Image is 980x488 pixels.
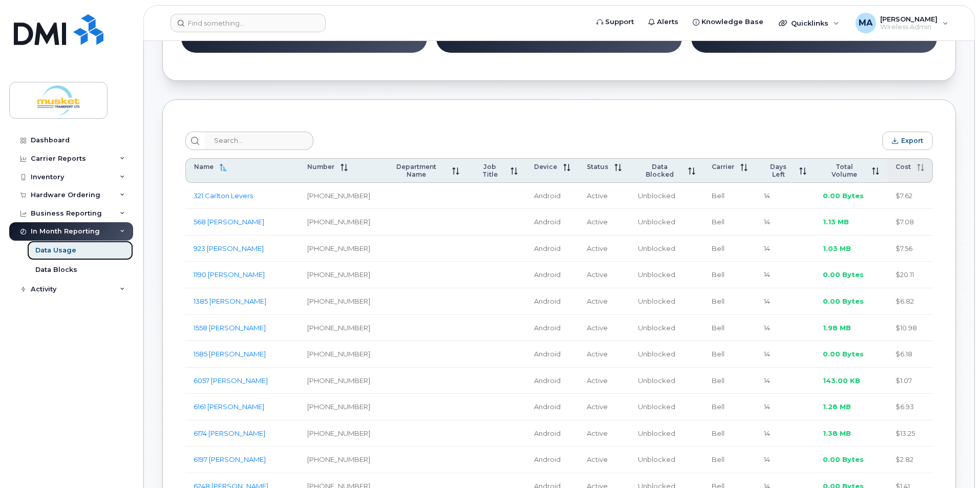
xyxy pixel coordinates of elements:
[299,183,378,209] td: [PHONE_NUMBER]
[579,236,630,262] td: Active
[823,402,851,411] span: 1.28 MB
[526,183,579,209] td: Android
[704,236,756,262] td: Bell
[823,324,851,332] span: 1.98 MB
[194,429,265,437] a: 6174 [PERSON_NAME]
[704,447,756,473] td: Bell
[194,297,266,305] a: 1385 [PERSON_NAME]
[756,288,815,315] td: 14
[299,236,378,262] td: [PHONE_NUMBER]
[307,163,334,171] span: Number
[704,368,756,394] td: Bell
[526,368,579,394] td: Android
[756,262,815,288] td: 14
[630,209,704,236] td: Unblocked
[387,163,445,178] span: Department Name
[589,12,641,32] a: Support
[579,447,630,473] td: Active
[887,288,933,315] td: $6.82
[704,394,756,420] td: Bell
[579,394,630,420] td: Active
[756,394,815,420] td: 14
[526,236,579,262] td: Android
[887,262,933,288] td: $20.11
[526,420,579,447] td: Android
[823,270,864,279] span: 0.00 Bytes
[880,15,938,23] span: [PERSON_NAME]
[605,17,634,27] span: Support
[526,262,579,288] td: Android
[848,13,955,33] div: Melanie Ackers
[630,262,704,288] td: Unblocked
[299,447,378,473] td: [PHONE_NUMBER]
[641,12,686,32] a: Alerts
[887,341,933,368] td: $6.18
[579,420,630,447] td: Active
[823,163,866,178] span: Total Volume
[194,270,265,279] a: 1190 [PERSON_NAME]
[526,341,579,368] td: Android
[194,192,253,200] a: 321 Carlton Levers
[630,394,704,420] td: Unblocked
[205,132,313,150] input: Search...
[194,402,264,411] a: 6161 [PERSON_NAME]
[171,14,326,32] input: Find something...
[887,209,933,236] td: $7.08
[579,341,630,368] td: Active
[579,368,630,394] td: Active
[712,163,734,171] span: Carrier
[630,315,704,342] td: Unblocked
[772,13,846,33] div: Quicklinks
[887,420,933,447] td: $13.25
[756,209,815,236] td: 14
[791,19,828,27] span: Quicklinks
[194,218,264,226] a: 568 [PERSON_NAME]
[630,368,704,394] td: Unblocked
[887,236,933,262] td: $7.56
[756,183,815,209] td: 14
[299,420,378,447] td: [PHONE_NUMBER]
[704,183,756,209] td: Bell
[194,350,266,358] a: 1585 [PERSON_NAME]
[579,315,630,342] td: Active
[299,288,378,315] td: [PHONE_NUMBER]
[756,341,815,368] td: 14
[579,262,630,288] td: Active
[299,341,378,368] td: [PHONE_NUMBER]
[630,341,704,368] td: Unblocked
[823,376,860,385] span: 143.00 KB
[194,163,214,171] span: Name
[579,288,630,315] td: Active
[630,183,704,209] td: Unblocked
[526,447,579,473] td: Android
[630,236,704,262] td: Unblocked
[887,394,933,420] td: $6.93
[704,262,756,288] td: Bell
[526,209,579,236] td: Android
[901,137,923,144] span: Export
[756,447,815,473] td: 14
[476,163,504,178] span: Job Title
[859,17,872,29] span: MA
[657,17,678,27] span: Alerts
[756,236,815,262] td: 14
[704,288,756,315] td: Bell
[823,244,851,252] span: 1.03 MB
[823,350,864,358] span: 0.00 Bytes
[194,376,268,385] a: 6057 [PERSON_NAME]
[299,315,378,342] td: [PHONE_NUMBER]
[887,315,933,342] td: $10.98
[579,209,630,236] td: Active
[823,218,849,226] span: 1.13 MB
[756,315,815,342] td: 14
[194,324,266,332] a: 1558 [PERSON_NAME]
[299,209,378,236] td: [PHONE_NUMBER]
[526,315,579,342] td: Android
[194,244,264,252] a: 923 [PERSON_NAME]
[880,23,938,31] span: Wireless Admin
[194,455,266,463] a: 6197 [PERSON_NAME]
[299,262,378,288] td: [PHONE_NUMBER]
[704,315,756,342] td: Bell
[704,209,756,236] td: Bell
[630,420,704,447] td: Unblocked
